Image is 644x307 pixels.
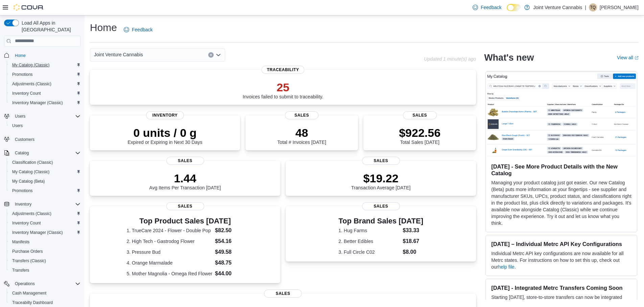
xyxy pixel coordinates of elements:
[9,168,52,176] a: My Catalog (Classic)
[9,70,35,79] a: Promotions
[9,247,46,255] a: Purchase Orders
[491,163,631,177] h3: [DATE] - See More Product Details with the New Catalog
[12,300,53,305] span: Traceabilty Dashboard
[12,51,80,60] span: Home
[9,177,48,185] a: My Catalog (Beta)
[12,200,80,208] span: Inventory
[9,299,55,307] a: Traceabilty Dashboard
[94,51,143,59] span: Joint Venture Cannabis
[7,121,83,130] button: Users
[617,55,639,60] a: View allExternal link
[7,177,83,186] button: My Catalog (Beta)
[9,299,80,307] span: Traceabilty Dashboard
[243,81,324,94] p: 25
[12,280,80,288] span: Operations
[126,217,243,225] h3: Top Product Sales [DATE]
[126,249,212,255] dt: 3. Pressure Bud
[403,248,423,256] dd: $8.00
[9,122,25,130] a: Users
[12,220,41,226] span: Inventory Count
[216,52,221,58] button: Open list of options
[12,200,34,208] button: Inventory
[424,56,476,62] p: Updated 1 minute(s) ago
[9,210,80,218] span: Adjustments (Classic)
[9,219,44,227] a: Inventory Count
[9,266,32,274] a: Transfers
[7,218,83,228] button: Inventory Count
[12,188,33,193] span: Promotions
[12,149,31,157] button: Catalog
[399,126,440,140] p: $922.56
[7,60,83,70] button: My Catalog (Classic)
[1,134,83,144] button: Customers
[362,157,400,165] span: Sales
[264,289,302,298] span: Sales
[9,122,80,130] span: Users
[7,209,83,218] button: Adjustments (Classic)
[12,100,63,105] span: Inventory Manager (Classic)
[9,70,80,79] span: Promotions
[277,126,326,145] div: Total # Invoices [DATE]
[132,26,152,33] span: Feedback
[14,4,44,11] img: Cova
[12,123,23,128] span: Users
[12,62,50,68] span: My Catalog (Classic)
[15,53,26,58] span: Home
[146,111,184,119] span: Inventory
[9,266,80,274] span: Transfers
[12,280,38,288] button: Operations
[128,126,202,145] div: Expired or Expiring in Next 30 Days
[7,89,83,98] button: Inventory Count
[7,237,83,247] button: Manifests
[403,226,423,235] dd: $33.33
[149,172,221,190] div: Avg Items Per Transaction [DATE]
[12,81,51,87] span: Adjustments (Classic)
[338,238,400,245] dt: 2. Better Edibles
[126,259,212,266] dt: 4. Orange Marmalade
[12,239,29,245] span: Manifests
[481,4,501,11] span: Feedback
[7,266,83,275] button: Transfers
[403,237,423,245] dd: $18.67
[12,112,28,120] button: Users
[491,284,631,291] h3: [DATE] - Integrated Metrc Transfers Coming Soon
[126,270,212,277] dt: 5. Mother Magnolia - Omega Red Flower
[215,226,244,235] dd: $82.50
[1,199,83,209] button: Inventory
[589,3,597,11] div: Terrence Quarles
[12,160,53,165] span: Classification (Classic)
[9,61,80,69] span: My Catalog (Classic)
[15,137,34,142] span: Customers
[9,238,80,246] span: Manifests
[12,230,63,235] span: Inventory Manager (Classic)
[9,158,56,166] a: Classification (Classic)
[7,256,83,266] button: Transfers (Classic)
[12,72,33,77] span: Promotions
[121,23,155,36] a: Feedback
[351,172,411,185] p: $19.22
[9,168,80,176] span: My Catalog (Classic)
[399,126,440,145] div: Total Sales [DATE]
[12,258,46,264] span: Transfers (Classic)
[9,99,80,107] span: Inventory Manager (Classic)
[585,3,586,11] p: |
[635,56,639,60] svg: External link
[12,268,29,273] span: Transfers
[9,61,52,69] a: My Catalog (Classic)
[9,289,49,297] a: Cash Management
[15,202,31,207] span: Inventory
[126,227,212,234] dt: 1. TrueCare 2024 - Flower - Double Pop
[90,21,117,34] h1: Home
[338,249,400,255] dt: 3. Full Circle C02
[215,259,244,267] dd: $48.75
[491,241,631,247] h3: [DATE] – Individual Metrc API Key Configurations
[7,186,83,195] button: Promotions
[285,111,319,119] span: Sales
[7,288,83,298] button: Cash Management
[9,187,35,195] a: Promotions
[1,148,83,158] button: Catalog
[166,202,204,210] span: Sales
[338,227,400,234] dt: 1. Hug Farms
[338,217,423,225] h3: Top Brand Sales [DATE]
[12,135,80,144] span: Customers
